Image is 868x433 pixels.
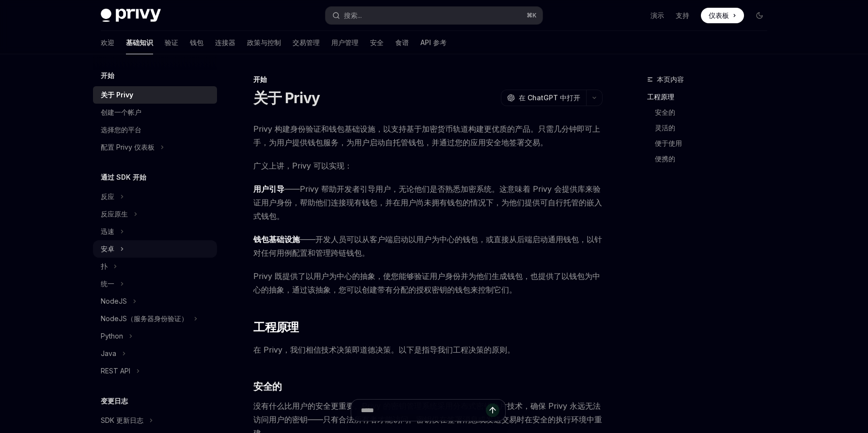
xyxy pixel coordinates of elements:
font: 关于 Privy [101,91,133,99]
a: 基础知识 [126,31,153,54]
font: 配置 Privy 仪表板 [101,143,155,151]
font: 广义上讲，Privy 可以实现： [253,161,352,170]
font: ——开发人员可以从客户端启动以用户为中心的钱包，或直接从后端启动通用钱包，以针对任何用例配置和管理跨链钱包。 [253,234,602,258]
font: 灵活的 [655,124,675,132]
a: 便于使用 [655,136,775,151]
a: 仪表板 [701,8,744,23]
font: 钱包基础设施 [253,234,300,244]
a: 交易管理 [293,31,320,54]
font: 演示 [651,11,664,19]
a: API 参考 [420,31,447,54]
font: 反应原生 [101,210,128,218]
img: 深色标志 [101,9,161,22]
a: 连接器 [215,31,235,54]
button: 切换暗模式 [752,8,767,23]
font: 验证 [165,38,178,46]
font: 用户引导 [253,184,284,194]
a: 选择您的平台 [93,121,217,139]
font: 交易管理 [293,38,320,46]
font: Python [101,332,123,340]
font: 统一 [101,279,114,288]
font: Java [101,349,116,357]
a: 工程原理 [647,89,775,105]
a: 创建一个帐户 [93,104,217,121]
font: 开始 [101,71,114,79]
font: 安全的 [253,381,282,392]
font: REST API [101,367,130,375]
font: 钱包 [190,38,203,46]
a: 欢迎 [101,31,114,54]
button: 搜索...⌘K [325,7,542,24]
font: 便于使用 [655,139,682,147]
font: Privy 既提供了以用户为中心的抽象，使您能够验证用户身份并为他们生成钱包，也提供了以钱包为中心的抽象，通过该抽象，您可以创建带有分配的授权密钥的钱包来控制它们。 [253,271,600,294]
font: 反应 [101,192,114,201]
font: 选择您的平台 [101,125,141,134]
font: 创建一个帐户 [101,108,141,116]
a: 演示 [651,11,664,20]
a: 关于 Privy [93,86,217,104]
font: ——Privy 帮助开发者引导用户，无论他们是否熟悉加密系统。这意味着 Privy 会提供库来验证用户身份，帮助他们连接现有钱包，并在用户尚未拥有钱包的情况下，为他们提供可自行托管的嵌入式钱包。 [253,184,602,221]
font: 政策与控制 [247,38,281,46]
a: 支持 [676,11,689,20]
font: Privy 构建身份验证和钱包基础设施，以支持基于加密货币轨道构建更优质的产品。只需几分钟即可上手，为用户提供钱包服务，为用户启动自托管钱包，并通过您的应用安全地签署交易。 [253,124,600,147]
font: 工程原理 [253,320,299,334]
font: SDK 更新日志 [101,416,143,424]
font: 在 Privy，我们相信技术决策即道德决策。以下是指导我们工程决策的原则。 [253,345,515,355]
a: 安全 [370,31,384,54]
font: 食谱 [395,38,409,46]
font: 搜索... [344,11,362,19]
font: 关于 Privy [253,89,320,107]
font: K [532,12,537,19]
font: 安全 [370,38,384,46]
font: 本页内容 [657,75,684,83]
font: 通过 SDK 开始 [101,173,146,181]
font: 扑 [101,262,108,270]
a: 钱包 [190,31,203,54]
font: API 参考 [420,38,447,46]
font: ⌘ [527,12,532,19]
font: 基础知识 [126,38,153,46]
a: 食谱 [395,31,409,54]
font: 支持 [676,11,689,19]
font: 安卓 [101,245,114,253]
font: 用户管理 [331,38,358,46]
font: 变更日志 [101,397,128,405]
font: 开始 [253,75,267,83]
font: 安全的 [655,108,675,116]
button: 在 ChatGPT 中打开 [501,90,586,106]
button: 发送消息 [486,403,499,417]
font: NodeJS（服务器身份验证） [101,314,188,323]
font: 工程原理 [647,93,674,101]
font: NodeJS [101,297,127,305]
font: 便携的 [655,155,675,163]
a: 验证 [165,31,178,54]
font: 仪表板 [709,11,729,19]
a: 灵活的 [655,120,775,136]
a: 安全的 [655,105,775,120]
a: 用户管理 [331,31,358,54]
font: 迅速 [101,227,114,235]
a: 政策与控制 [247,31,281,54]
font: 连接器 [215,38,235,46]
font: 欢迎 [101,38,114,46]
a: 便携的 [655,151,775,167]
font: 在 ChatGPT 中打开 [519,93,580,102]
